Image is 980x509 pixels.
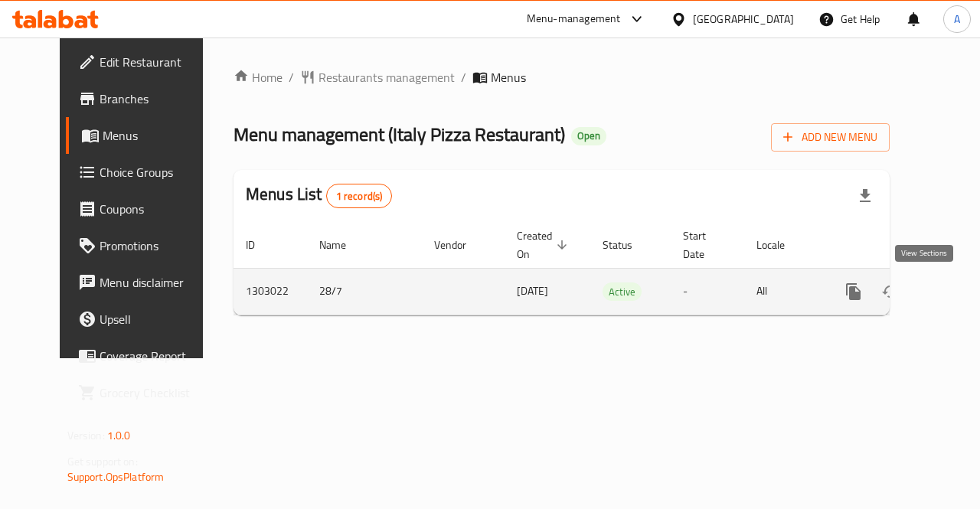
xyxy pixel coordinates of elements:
a: Restaurants management [300,68,455,86]
a: Choice Groups [66,154,224,191]
li: / [461,68,466,86]
span: Grocery Checklist [100,383,211,402]
span: Menus [103,126,211,145]
div: Active [603,282,642,301]
span: Coverage Report [100,347,211,365]
a: Grocery Checklist [66,374,224,411]
a: Home [234,68,283,86]
span: Menu disclaimer [100,273,211,292]
span: Created On [517,227,572,263]
h2: Menus List [246,183,392,208]
span: Version: [67,426,105,445]
a: Menu disclaimer [66,264,224,301]
a: Edit Restaurant [66,44,224,80]
span: Active [603,283,642,301]
span: Get support on: [67,452,138,471]
span: Coupons [100,200,211,218]
span: Start Date [683,227,726,263]
span: Choice Groups [100,163,211,181]
span: 1.0.0 [107,426,131,445]
span: Vendor [434,236,486,254]
span: Restaurants management [318,68,455,86]
span: ID [246,236,275,254]
td: 1303022 [234,268,307,315]
span: Add New Menu [783,128,877,147]
div: [GEOGRAPHIC_DATA] [693,11,794,28]
a: Coupons [66,191,224,227]
td: 28/7 [307,268,422,315]
span: Branches [100,90,211,108]
button: Add New Menu [771,123,890,152]
div: Total records count [326,184,393,208]
a: Upsell [66,301,224,338]
span: Upsell [100,310,211,328]
a: Coverage Report [66,338,224,374]
a: Promotions [66,227,224,264]
span: Locale [756,236,805,254]
span: Promotions [100,237,211,255]
button: Change Status [872,273,909,310]
div: Export file [847,178,884,214]
span: Menus [491,68,526,86]
span: Name [319,236,366,254]
a: Menus [66,117,224,154]
td: - [671,268,744,315]
span: Status [603,236,652,254]
a: Branches [66,80,224,117]
td: All [744,268,823,315]
nav: breadcrumb [234,68,890,86]
span: Menu management ( Italy Pizza Restaurant ) [234,117,565,152]
a: Support.OpsPlatform [67,467,165,487]
span: Open [571,129,606,142]
span: [DATE] [517,281,548,301]
button: more [835,273,872,310]
div: Open [571,127,606,145]
div: Menu-management [527,10,621,28]
span: 1 record(s) [327,189,392,204]
span: Edit Restaurant [100,53,211,71]
span: A [954,11,960,28]
li: / [289,68,294,86]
